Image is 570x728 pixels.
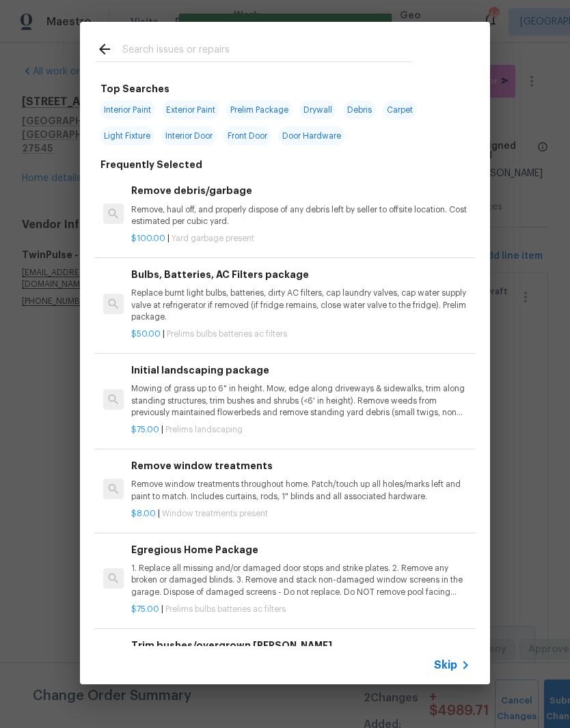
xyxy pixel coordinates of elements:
p: Remove, haul off, and properly dispose of any debris left by seller to offsite location. Cost est... [131,204,470,227]
span: Prelim Package [226,100,293,120]
p: Remove window treatments throughout home. Patch/touch up all holes/marks left and paint to match.... [131,479,470,502]
span: Yard garbage present [172,234,254,242]
span: Drywall [299,100,336,120]
span: Window treatments present [162,509,268,518]
span: Debris [343,100,376,120]
h6: Remove debris/garbage [131,183,470,198]
input: Search issues or repairs [122,41,412,61]
h6: Initial landscaping package [131,363,470,378]
span: Skip [434,658,457,672]
span: $8.00 [131,509,156,518]
h6: Remove window treatments [131,458,470,473]
h6: Frequently Selected [100,157,202,172]
span: $75.00 [131,605,159,613]
span: Door Hardware [278,126,345,145]
span: Light Fixture [100,126,154,145]
p: | [131,328,470,340]
span: Interior Paint [100,100,155,120]
h6: Trim bushes/overgrown [PERSON_NAME] [131,638,470,653]
h6: Bulbs, Batteries, AC Filters package [131,267,470,282]
span: Prelims bulbs batteries ac filters [165,605,286,613]
p: Mowing of grass up to 6" in height. Mow, edge along driveways & sidewalks, trim along standing st... [131,383,470,418]
h6: Egregious Home Package [131,542,470,557]
span: Interior Door [161,126,217,145]
span: Front Door [223,126,271,145]
p: 1. Replace all missing and/or damaged door stops and strike plates. 2. Remove any broken or damag... [131,563,470,598]
span: Prelims bulbs batteries ac filters [167,330,287,338]
p: Replace burnt light bulbs, batteries, dirty AC filters, cap laundry valves, cap water supply valv... [131,288,470,322]
h6: Top Searches [100,81,169,96]
p: | [131,424,470,436]
span: Exterior Paint [162,100,219,120]
span: Carpet [383,100,417,120]
span: $50.00 [131,330,161,338]
p: | [131,233,470,244]
span: $100.00 [131,234,165,242]
p: | [131,508,470,520]
span: Prelims landscaping [165,425,243,434]
span: $75.00 [131,425,159,434]
p: | [131,604,470,615]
